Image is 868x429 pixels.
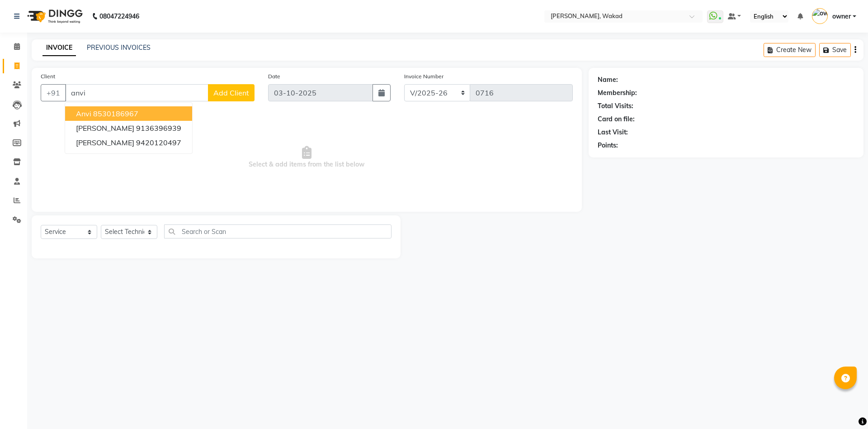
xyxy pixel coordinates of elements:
[76,138,134,147] span: [PERSON_NAME]
[598,114,635,124] div: Card on file:
[764,43,816,57] button: Create New
[812,8,828,24] img: owner
[93,109,138,118] ngb-highlight: 8530186967
[41,72,55,81] label: Client
[830,393,859,420] iframe: chat widget
[208,84,255,101] button: Add Client
[65,84,208,101] input: Search by Name/Mobile/Email/Code
[42,40,76,56] a: INVOICE
[164,224,392,238] input: Search or Scan
[87,43,151,52] a: PREVIOUS INVOICES
[598,88,637,98] div: Membership:
[598,128,628,137] div: Last Visit:
[598,75,618,85] div: Name:
[832,12,851,21] span: owner
[76,109,91,118] span: anvi
[268,72,280,81] label: Date
[136,124,181,133] ngb-highlight: 9136396939
[598,141,618,150] div: Points:
[213,88,249,97] span: Add Client
[76,124,134,133] span: [PERSON_NAME]
[136,138,181,147] ngb-highlight: 9420120497
[41,84,66,101] button: +91
[598,101,633,111] div: Total Visits:
[404,72,443,81] label: Invoice Number
[23,4,85,29] img: logo
[99,4,139,29] b: 08047224946
[41,112,573,203] span: Select & add items from the list below
[819,43,851,57] button: Save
